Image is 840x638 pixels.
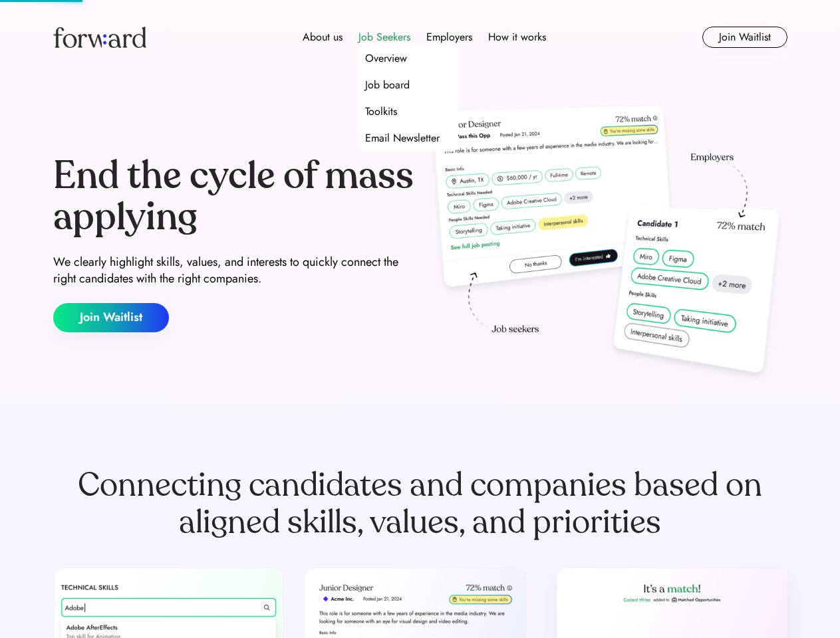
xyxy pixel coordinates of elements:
[702,27,787,48] button: Join Waitlist
[53,254,415,287] div: We clearly highlight skills, values, and interests to quickly connect the right candidates with t...
[53,303,169,332] button: Join Waitlist
[426,29,472,45] div: Employers
[365,51,407,66] div: Overview
[426,101,787,387] img: hero-image.png
[53,156,415,237] div: End the cycle of mass applying
[53,467,787,541] div: Connecting candidates and companies based on aligned skills, values, and priorities
[365,77,410,93] div: Job board
[365,104,397,120] div: Toolkits
[303,29,343,45] div: About us
[358,29,410,45] div: Job Seekers
[53,27,146,48] img: Forward logo
[365,130,440,146] div: Email Newsletter
[488,29,546,45] div: How it works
